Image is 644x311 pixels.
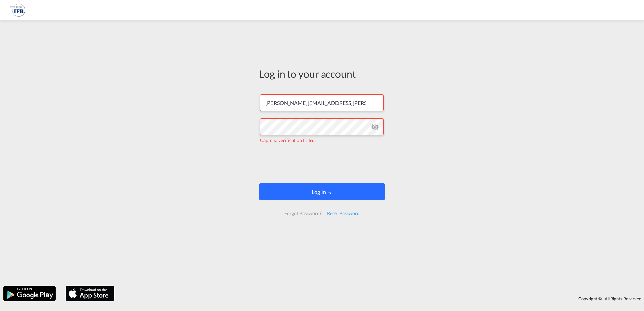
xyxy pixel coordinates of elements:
button: LOGIN [259,183,385,200]
div: Forgot Password? [282,207,324,219]
img: b628ab10256c11eeb52753acbc15d091.png [10,3,25,18]
iframe: reCAPTCHA [271,150,373,177]
span: Captcha verification failed. [260,137,316,143]
md-icon: icon-eye-off [371,123,379,131]
div: Copyright © . All Rights Reserved [118,293,644,304]
div: Log in to your account [259,67,385,81]
img: google.png [3,285,56,302]
div: Reset Password [324,207,362,219]
input: Enter email/phone number [260,94,384,111]
img: apple.png [65,285,115,302]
